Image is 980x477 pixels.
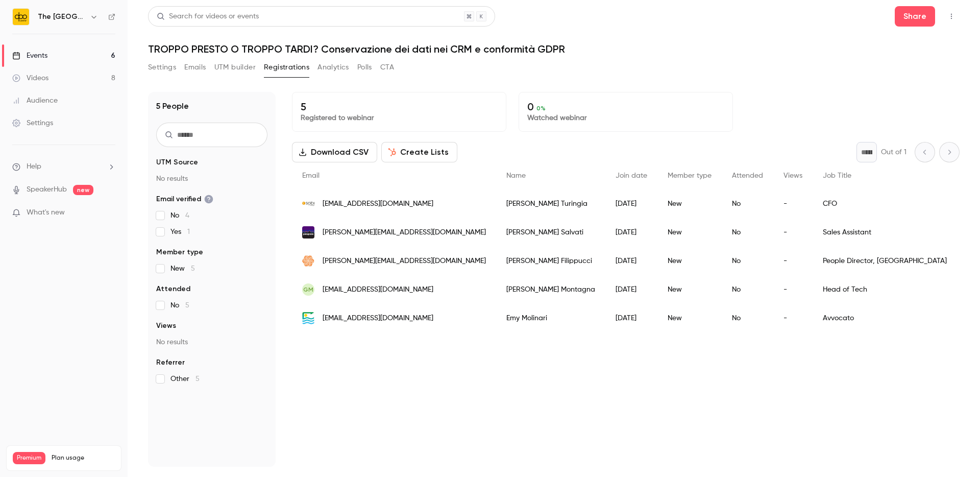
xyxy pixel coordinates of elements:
[813,218,957,247] div: Sales Assistant
[357,59,372,76] button: Polls
[156,284,190,294] span: Attended
[813,275,957,304] div: Head of Tech
[881,147,906,157] p: Out of 1
[12,118,53,128] div: Settings
[668,172,712,179] span: Member type
[657,304,722,332] div: New
[157,11,259,22] div: Search for videos or events
[323,256,486,267] span: [PERSON_NAME][EMAIL_ADDRESS][DOMAIN_NAME]
[156,194,213,204] span: Email verified
[27,184,67,195] a: SpeakerHub
[156,247,203,257] span: Member type
[657,218,722,247] div: New
[605,247,657,275] div: [DATE]
[170,210,189,221] span: No
[380,59,394,76] button: CTA
[605,275,657,304] div: [DATE]
[323,284,433,295] span: [EMAIL_ADDRESS][DOMAIN_NAME]
[813,304,957,332] div: Avvocato
[156,174,267,184] p: No results
[722,189,773,218] div: No
[527,101,724,113] p: 0
[813,247,957,275] div: People Director, [GEOGRAPHIC_DATA]
[73,185,93,195] span: new
[496,275,605,304] div: [PERSON_NAME] Montagna
[657,189,722,218] div: New
[302,255,314,267] img: eversana.com
[264,59,309,76] button: Registrations
[148,59,176,76] button: Settings
[722,218,773,247] div: No
[773,304,813,332] div: -
[657,247,722,275] div: New
[185,212,189,219] span: 4
[657,275,722,304] div: New
[301,101,498,113] p: 5
[292,142,377,162] button: Download CSV
[156,337,267,347] p: No results
[52,454,115,462] span: Plan usage
[302,226,314,238] img: patagonia.com
[187,228,190,235] span: 1
[156,157,267,384] section: facet-groups
[616,172,647,179] span: Join date
[38,12,86,22] h6: The [GEOGRAPHIC_DATA]
[813,189,957,218] div: CFO
[156,321,176,331] span: Views
[12,51,47,61] div: Events
[773,218,813,247] div: -
[323,227,486,238] span: [PERSON_NAME][EMAIL_ADDRESS][DOMAIN_NAME]
[722,304,773,332] div: No
[496,189,605,218] div: [PERSON_NAME] Turingia
[214,59,256,76] button: UTM builder
[170,264,195,274] span: New
[185,302,189,309] span: 5
[170,300,189,311] span: No
[773,275,813,304] div: -
[12,73,48,83] div: Videos
[301,113,498,123] p: Registered to webinar
[12,96,58,106] div: Audience
[496,304,605,332] div: Emy Molinari
[156,357,185,368] span: Referrer
[506,172,526,179] span: Name
[773,247,813,275] div: -
[605,189,657,218] div: [DATE]
[302,312,314,324] img: ecoconsult.it
[13,9,29,25] img: The DPO Centre
[12,161,115,172] li: help-dropdown-opener
[323,313,433,324] span: [EMAIL_ADDRESS][DOMAIN_NAME]
[27,161,41,172] span: Help
[381,142,457,162] button: Create Lists
[195,375,200,383] span: 5
[895,6,935,27] button: Share
[732,172,763,179] span: Attended
[823,172,851,179] span: Job Title
[317,59,349,76] button: Analytics
[302,172,320,179] span: Email
[783,172,802,179] span: Views
[303,285,313,294] span: GM
[156,157,198,168] span: UTM Source
[496,218,605,247] div: [PERSON_NAME] Salvati
[722,247,773,275] div: No
[148,43,960,55] h1: TROPPO PRESTO O TROPPO TARDI? Conservazione dei dati nei CRM e conformità GDPR
[170,227,190,237] span: Yes
[13,452,45,464] span: Premium
[605,218,657,247] div: [DATE]
[184,59,206,76] button: Emails
[773,189,813,218] div: -
[170,374,200,384] span: Other
[496,247,605,275] div: [PERSON_NAME] Filippucci
[536,105,546,112] span: 0 %
[27,207,65,218] span: What's new
[605,304,657,332] div: [DATE]
[156,100,189,112] h1: 5 People
[527,113,724,123] p: Watched webinar
[722,275,773,304] div: No
[323,199,433,209] span: [EMAIL_ADDRESS][DOMAIN_NAME]
[302,198,314,210] img: sobi.com
[191,265,195,272] span: 5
